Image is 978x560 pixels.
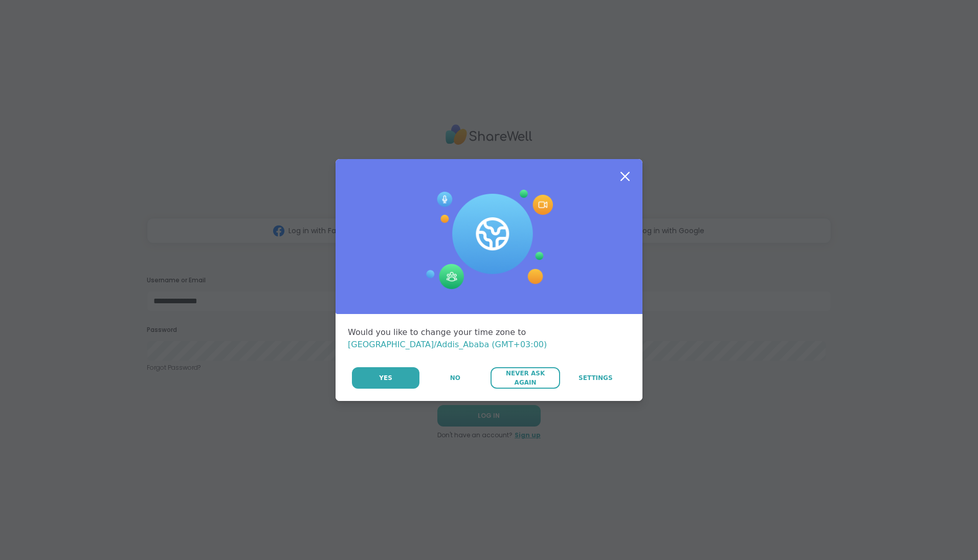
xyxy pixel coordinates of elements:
[420,367,490,389] button: No
[379,373,392,383] span: Yes
[352,367,419,389] button: Yes
[425,190,553,290] img: Session Experience
[496,369,554,387] span: Never Ask Again
[491,367,560,389] button: Never Ask Again
[561,367,630,389] a: Settings
[348,326,630,351] div: Would you like to change your time zone to
[348,340,547,349] span: [GEOGRAPHIC_DATA]/Addis_Ababa (GMT+03:00)
[450,373,460,383] span: No
[579,373,613,383] span: Settings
